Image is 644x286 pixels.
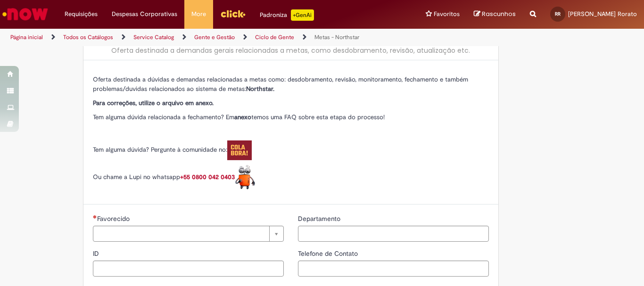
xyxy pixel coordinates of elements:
input: Departamento [298,226,489,242]
a: Todos os Catálogos [63,33,113,41]
a: Metas - Northstar [314,33,359,41]
span: Requisições [65,9,98,19]
span: Departamento [298,214,342,223]
span: ID [93,249,101,258]
a: Ciclo de Gente [255,33,294,41]
ul: Trilhas de página [7,29,422,46]
input: Telefone de Contato [298,261,489,277]
span: Necessários [93,215,97,219]
strong: anexo [234,113,251,121]
span: Despesas Corporativas [112,9,177,19]
img: click_logo_yellow_360x200.png [220,7,246,21]
span: More [191,9,206,19]
a: Página inicial [10,33,43,41]
span: [PERSON_NAME] Rorato [568,10,637,18]
a: Gente e Gestão [194,33,235,41]
div: Padroniza [260,9,314,21]
img: Lupi%20logo.pngx [235,165,256,190]
span: Oferta destinada a dúvidas e demandas relacionadas a metas como: desdobramento, revisão, monitora... [93,75,468,93]
span: Tem alguma dúvida? Pergunte à comunidade no: [93,146,252,154]
img: Colabora%20logo.pngx [227,140,252,160]
strong: Northstar. [246,85,274,93]
a: Colabora [227,146,252,154]
p: +GenAi [291,9,314,21]
span: RR [555,11,561,17]
span: Ou chame a Lupi no whatsapp [93,173,256,181]
span: Necessários - Favorecido [97,214,132,223]
a: Rascunhos [474,10,516,19]
strong: Para correções, utilize o arquivo em anexo. [93,99,214,107]
img: ServiceNow [1,5,50,24]
div: Oferta destinada a demandas gerais relacionadas a metas, como desdobramento, revisão, atualização... [93,46,489,55]
a: Service Catalog [133,33,174,41]
span: Rascunhos [482,9,516,18]
a: +55 0800 042 0403 [180,173,256,181]
a: Limpar campo Favorecido [93,226,284,242]
span: Telefone de Contato [298,249,360,258]
span: Favoritos [434,9,460,19]
span: Tem alguma dúvida relacionada a fechamento? Em temos uma FAQ sobre esta etapa do processo! [93,113,385,121]
input: ID [93,261,284,277]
